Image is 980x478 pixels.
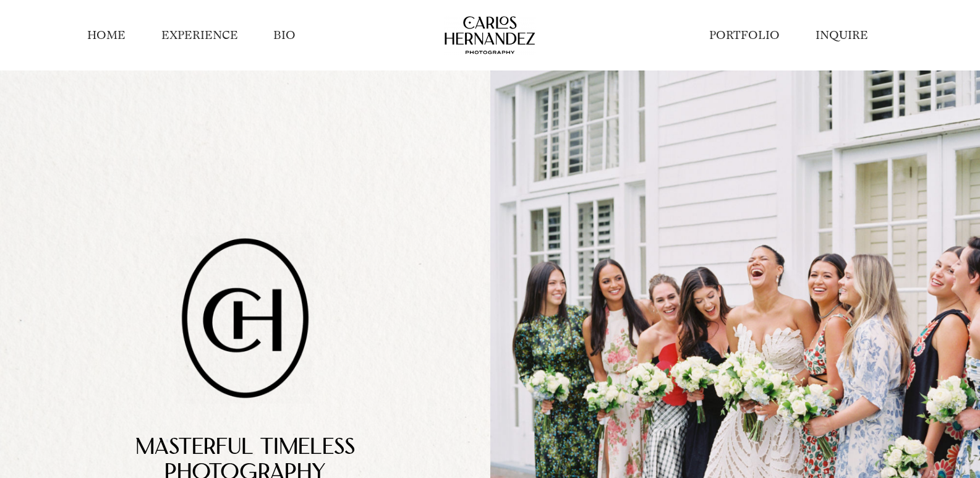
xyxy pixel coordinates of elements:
[273,27,296,43] a: BIO
[87,27,126,43] a: HOME
[816,27,868,43] a: INQUIRE
[161,27,238,43] a: EXPERIENCE
[135,437,355,460] span: Masterful TimelEss
[709,27,780,43] a: PORTFOLIO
